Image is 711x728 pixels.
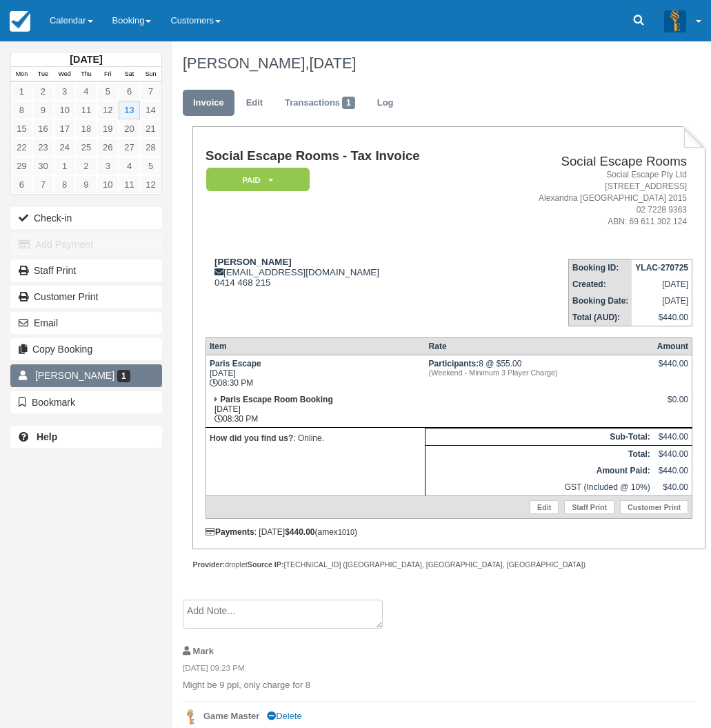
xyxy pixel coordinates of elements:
[75,82,97,101] a: 4
[32,119,54,138] a: 16
[657,359,688,380] div: $440.00
[183,90,234,117] a: Invoice
[206,167,305,193] a: Paid
[183,679,695,692] p: Might be 9 ppl, only charge for 8
[35,370,114,381] span: [PERSON_NAME]
[119,101,140,119] a: 13
[97,175,119,194] a: 10
[568,259,632,276] th: Booking ID:
[70,54,102,65] strong: [DATE]
[119,82,140,101] a: 6
[54,138,75,157] a: 24
[342,97,355,109] span: 1
[367,90,404,117] a: Log
[568,309,632,326] th: Total (AUD):
[654,479,692,496] td: $40.00
[54,67,75,82] th: Wed
[220,395,332,404] strong: Paris Escape Room Booking
[11,82,32,101] a: 1
[32,82,54,101] a: 2
[97,67,119,82] th: Fri
[97,138,119,157] a: 26
[54,101,75,119] a: 10
[632,293,692,309] td: [DATE]
[119,138,140,157] a: 27
[11,157,32,175] a: 29
[664,10,686,32] img: A3
[54,157,75,175] a: 1
[75,67,97,82] th: Thu
[568,276,632,293] th: Created:
[97,82,119,101] a: 5
[425,445,654,462] th: Total:
[11,67,32,82] th: Mon
[183,662,695,678] em: [DATE] 09:23 PM
[140,101,161,119] a: 14
[564,500,614,514] a: Staff Print
[97,101,119,119] a: 12
[490,169,687,228] address: Social Escape Pty Ltd [STREET_ADDRESS] Alexandria [GEOGRAPHIC_DATA] 2015 02 7228 9363 ABN: 69 611...
[210,359,261,368] strong: Paris Escape
[203,711,259,721] strong: Game Master
[210,431,421,445] p: : Online.
[425,462,654,479] th: Amount Paid:
[248,560,284,569] strong: Source IP:
[140,119,161,138] a: 21
[75,138,97,157] a: 25
[10,364,162,386] a: [PERSON_NAME] 1
[117,370,130,382] span: 1
[119,157,140,175] a: 4
[309,55,356,72] span: [DATE]
[654,337,692,355] th: Amount
[32,101,54,119] a: 9
[11,119,32,138] a: 15
[635,263,688,273] strong: YLAC-270725
[657,395,688,415] div: $0.00
[75,101,97,119] a: 11
[206,391,425,428] td: [DATE] 08:30 PM
[10,391,162,413] button: Bookmark
[32,157,54,175] a: 30
[10,207,162,229] button: Check-in
[75,157,97,175] a: 2
[654,445,692,462] td: $440.00
[183,55,695,72] h1: [PERSON_NAME],
[620,500,688,514] a: Customer Print
[425,479,654,496] td: GST (Included @ 10%)
[490,155,687,169] h2: Social Escape Rooms
[54,82,75,101] a: 3
[654,428,692,445] td: $440.00
[654,462,692,479] td: $440.00
[119,119,140,138] a: 20
[140,67,161,82] th: Sun
[285,527,314,537] strong: $440.00
[10,286,162,308] a: Customer Print
[632,276,692,293] td: [DATE]
[10,233,162,255] button: Add Payment
[54,119,75,138] a: 17
[11,175,32,194] a: 6
[10,312,162,334] button: Email
[206,257,485,288] div: [EMAIL_ADDRESS][DOMAIN_NAME] 0414 468 215
[206,337,425,355] th: Item
[632,309,692,326] td: $440.00
[32,175,54,194] a: 7
[11,101,32,119] a: 8
[10,338,162,360] button: Copy Booking
[206,149,485,164] h1: Social Escape Rooms - Tax Invoice
[206,527,692,537] div: : [DATE] (amex )
[32,67,54,82] th: Tue
[192,560,705,570] div: droplet [TECHNICAL_ID] ([GEOGRAPHIC_DATA], [GEOGRAPHIC_DATA], [GEOGRAPHIC_DATA])
[119,175,140,194] a: 11
[206,527,254,537] strong: Payments
[210,433,293,443] strong: How did you find us?
[37,431,57,442] b: Help
[429,359,479,368] strong: Participants
[119,67,140,82] th: Sat
[54,175,75,194] a: 8
[429,368,650,377] em: (Weekend - Minimum 3 Player Charge)
[32,138,54,157] a: 23
[10,259,162,282] a: Staff Print
[193,646,214,656] strong: Mark
[192,560,225,569] strong: Provider:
